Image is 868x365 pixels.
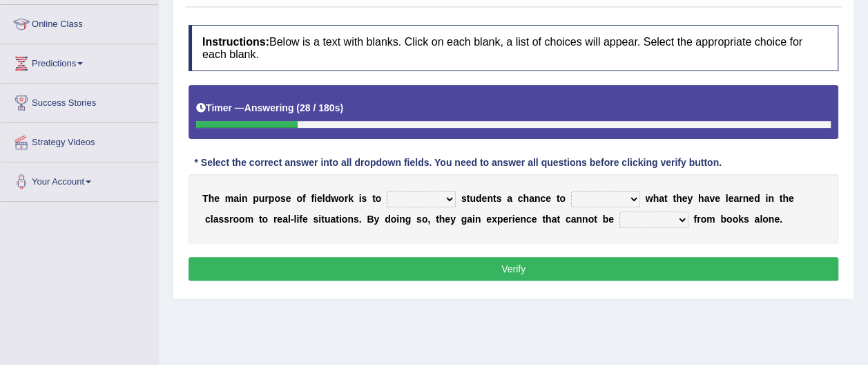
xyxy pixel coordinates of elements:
b: e [481,193,487,204]
b: l [211,214,213,225]
b: t [664,193,668,204]
b: i [472,214,475,225]
b: c [540,193,546,204]
b: e [286,193,291,204]
b: a [754,214,760,225]
b: x [492,214,497,225]
b: f [299,214,302,225]
b: f [302,193,306,204]
b: i [296,214,299,225]
a: Predictions [1,44,158,79]
b: p [497,214,503,225]
b: o [726,214,733,225]
a: Your Account [1,162,158,197]
b: h [653,193,659,204]
b: a [233,193,239,204]
b: i [359,193,362,204]
b: a [282,214,288,225]
b: e [715,193,720,204]
b: m [225,193,233,204]
b: b [602,214,608,225]
b: a [507,193,512,204]
b: ( [296,102,300,113]
b: h [698,193,704,204]
b: d [476,193,482,204]
b: h [209,193,215,204]
b: o [376,193,382,204]
h4: Below is a text with blanks. Click on each blank, a list of choices will appear. Select the appro... [189,25,838,71]
b: e [532,214,537,225]
b: ) [340,102,343,113]
b: k [738,214,744,225]
b: v [709,193,715,204]
b: s [224,214,229,225]
a: Online Class [1,5,158,39]
b: f [311,193,314,204]
b: s [416,214,422,225]
b: o [422,214,428,225]
b: , [427,214,430,225]
b: l [293,214,296,225]
b: o [342,214,348,225]
b: c [566,214,571,225]
b: n [475,214,481,225]
b: T [202,193,209,204]
b: r [273,214,277,225]
h5: Timer — [196,103,343,113]
b: y [450,214,456,225]
b: i [318,214,321,225]
b: o [762,214,769,225]
b: a [733,193,739,204]
b: o [239,214,245,225]
b: e [503,214,508,225]
b: t [542,214,546,225]
b: i [396,214,399,225]
b: a [467,214,472,225]
b: t [372,193,376,204]
b: f [693,214,697,225]
b: t [336,214,339,225]
b: e [728,193,733,204]
b: . [359,214,362,225]
b: t [594,214,597,225]
b: n [534,193,541,204]
b: a [330,214,336,225]
b: e [514,214,520,225]
b: o [233,214,239,225]
b: e [445,214,450,225]
b: i [239,193,242,204]
b: c [205,214,211,225]
b: a [551,214,557,225]
b: t [467,193,470,204]
b: h [676,193,682,204]
b: a [704,193,709,204]
b: t [259,214,262,225]
b: e [682,193,687,204]
b: l [288,214,291,225]
b: 28 / 180s [300,102,340,113]
b: a [213,214,219,225]
b: e [214,193,220,204]
b: t [436,214,439,225]
b: i [314,193,317,204]
b: t [493,193,496,204]
b: s [361,193,367,204]
b: s [313,214,318,225]
b: e [774,214,780,225]
b: r [508,214,512,225]
b: m [706,214,715,225]
b: h [782,193,789,204]
b: n [242,193,248,204]
b: t [779,193,782,204]
b: o [700,214,706,225]
b: y [374,214,379,225]
b: w [331,193,338,204]
b: k [348,193,354,204]
b: l [760,214,762,225]
b: r [229,214,233,225]
b: e [749,193,754,204]
a: Success Stories [1,84,158,118]
b: s [280,193,286,204]
b: a [570,214,576,225]
b: e [317,193,322,204]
